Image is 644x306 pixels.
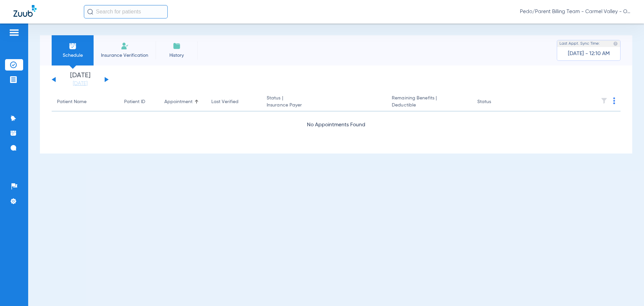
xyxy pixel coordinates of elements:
[121,42,129,50] img: Manual Insurance Verification
[57,98,113,105] div: Patient Name
[99,52,151,59] span: Insurance Verification
[211,98,238,105] div: Last Verified
[69,42,77,50] img: Schedule
[386,93,472,112] th: Remaining Benefits |
[60,80,100,87] a: [DATE]
[60,72,100,87] li: [DATE]
[164,98,193,105] div: Appointment
[211,98,256,105] div: Last Verified
[124,98,145,105] div: Patient ID
[9,29,19,37] img: hamburger-icon
[161,52,193,59] span: History
[57,52,89,59] span: Schedule
[601,97,607,104] img: filter.svg
[520,8,631,15] span: Pedo/Parent Billing Team - Carmel Valley - Ortho | The Super Dentists
[613,41,618,46] img: last sync help info
[613,97,615,104] img: group-dot-blue.svg
[164,98,201,105] div: Appointment
[568,50,610,57] span: [DATE] - 12:10 AM
[610,274,644,306] iframe: Chat Widget
[87,9,93,15] img: Search Icon
[559,40,600,47] span: Last Appt. Sync Time:
[392,102,466,109] span: Deductible
[84,5,168,18] input: Search for patients
[13,5,37,17] img: Zuub Logo
[124,98,154,105] div: Patient ID
[57,98,87,105] div: Patient Name
[267,102,381,109] span: Insurance Payer
[52,121,621,129] div: No Appointments Found
[173,42,181,50] img: History
[261,93,386,112] th: Status |
[472,93,517,112] th: Status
